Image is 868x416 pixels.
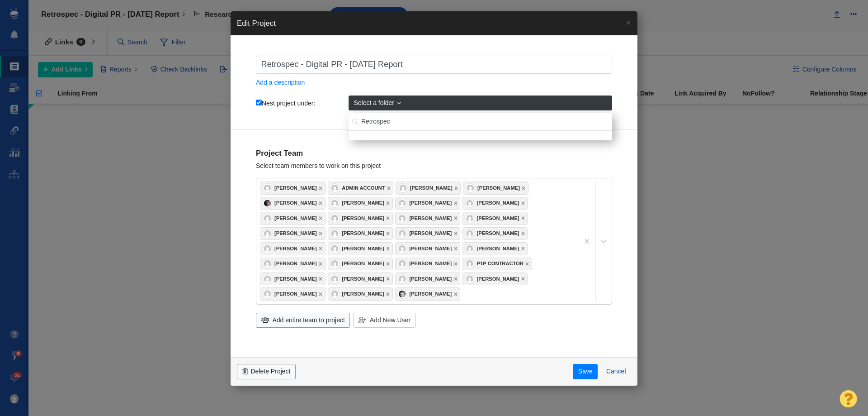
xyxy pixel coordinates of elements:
[342,201,384,206] div: [PERSON_NAME]
[399,260,406,267] img: 4d4450a2c5952a6e56f006464818e682
[477,246,519,251] div: [PERSON_NAME]
[264,200,271,207] img: 26752589ca8143c26f512736200efbe5
[619,11,637,33] button: ×
[264,260,271,267] img: c6c840d8309257a309cae60c080705bc
[467,215,473,222] img: 6666be2716d01fa25c64273d52b20fd7
[331,291,338,297] img: 0a657928374d280f0cbdf2a1688580e1
[409,201,452,206] div: [PERSON_NAME]
[331,200,338,207] img: 83e163f3e5dd0197e5a222f5062b9f6e
[467,230,473,237] img: 52f5ad141002067aa3af302f2a907563
[331,260,338,267] img: d3895725eb174adcf95c2ff5092785ef
[342,186,385,191] div: Admin Account
[273,316,345,325] span: Add entire team to project
[331,215,338,222] img: 5729c301c60522b0617d72decadc2e37
[256,79,305,86] a: Add a description
[274,246,317,251] div: [PERSON_NAME]
[274,186,317,191] div: [PERSON_NAME]
[256,100,262,105] input: Nest project under:
[399,245,406,252] img: 70e6896a2118ba9c96c605e1a828c05d
[256,56,612,74] input: Project Name
[264,276,271,282] img: 0314ba9bc0da475c6e6517af6cbbb74d
[256,162,612,170] div: Select team members to work on this project
[409,292,452,296] div: [PERSON_NAME]
[349,113,612,131] input: Search...
[342,277,384,282] div: [PERSON_NAME]
[399,230,406,237] img: 9035f77efe128932127c425fd1c72477
[342,261,384,266] div: [PERSON_NAME]
[264,215,271,222] img: 6a5e3945ebbb48ba90f02ffc6c7ec16f
[342,231,384,236] div: [PERSON_NAME]
[264,230,271,237] img: fd22f7e66fffb527e0485d027231f14a
[399,200,406,207] img: 87c4623c06602261a3f59618a8fce24d
[331,185,338,191] img: 11a9b8c779f57ca999ffce8f8ad022bf
[400,185,406,191] img: 69efbeddf03ddeeee4985905a694414b
[409,261,452,266] div: [PERSON_NAME]
[467,185,474,191] img: 82b77490f7f989cf55b0979fae98092d
[274,261,317,266] div: [PERSON_NAME]
[331,276,338,282] img: 7fb476f5f58765841e71330b60249933
[264,291,271,297] img: 8a21b1a12a7554901d364e890baed237
[354,98,394,108] span: Select a folder
[274,277,317,282] div: [PERSON_NAME]
[477,261,524,266] div: P1P Contractor
[342,292,384,296] div: [PERSON_NAME]
[477,201,519,206] div: [PERSON_NAME]
[409,277,452,282] div: [PERSON_NAME]
[237,18,276,29] h4: Edit Project
[410,186,453,191] div: [PERSON_NAME]
[409,216,452,221] div: [PERSON_NAME]
[353,313,415,328] a: Add New User
[477,277,519,282] div: [PERSON_NAME]
[477,186,520,191] div: [PERSON_NAME]
[274,292,317,296] div: [PERSON_NAME]
[237,364,296,379] button: Delete Project
[477,216,519,221] div: [PERSON_NAME]
[274,231,317,236] div: [PERSON_NAME]
[467,200,473,207] img: bfdb85482793501641d038293f13c422
[264,185,271,191] img: c9363fb76f5993e53bff3b340d5c230a
[256,99,315,107] label: Nest project under:
[467,245,473,252] img: 7abd719ee1fba6d96e0c07da6854811f
[409,231,452,236] div: [PERSON_NAME]
[467,260,473,267] img: e993f40ed236f6fe77e44067b7a36b31
[342,216,384,221] div: [PERSON_NAME]
[256,149,612,158] h4: Project Team
[409,246,452,251] div: [PERSON_NAME]
[467,276,473,282] img: f969a929550c49b0f71394cf79ab7d2e
[331,245,338,252] img: 6f44e7f0fccd18126f3b41ae5243ad5c
[573,364,598,379] button: Save
[399,215,406,222] img: 5f4f0011da6bc0fb3d1a8266d7805bf4
[274,216,317,221] div: [PERSON_NAME]
[264,245,271,252] img: db32bce811fabbf7bfa88cafe422c44c
[342,246,384,251] div: [PERSON_NAME]
[331,230,338,237] img: d478f18cf59100fc7fb393b65de463c2
[399,291,406,297] img: a86837b758f9a69365881dc781ee9f45
[477,231,519,236] div: [PERSON_NAME]
[274,201,317,206] div: [PERSON_NAME]
[601,364,631,379] button: Cancel
[399,276,406,282] img: 5fdd85798f82c50f5c45a90349a4caae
